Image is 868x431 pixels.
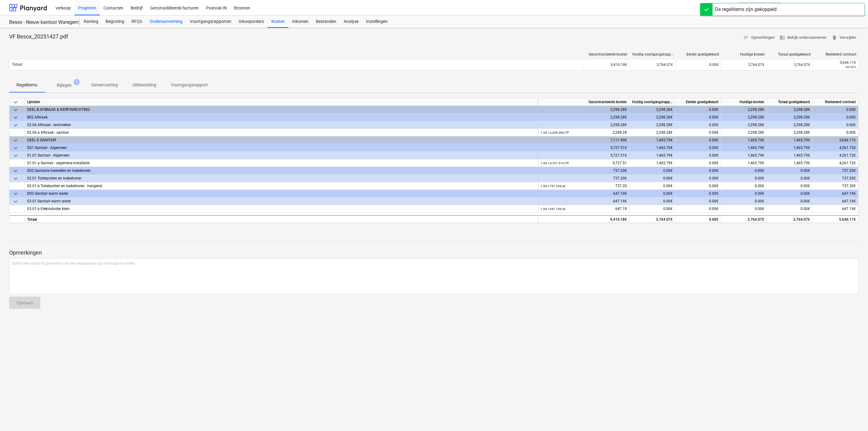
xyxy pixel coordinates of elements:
div: 1,465.79€ [721,152,767,159]
span: keyboard_arrow_down [12,114,19,121]
small: 1.00 × 737.20€ / st [541,184,565,188]
div: Eerder goedgekeurd [678,52,719,56]
span: 02.06.a Afbraak - sanitair [27,130,69,135]
div: Resterend contract [813,98,859,106]
div: 4,261.72€ [813,144,859,152]
span: 2,298.28€ [794,130,810,135]
div: 0.00€ [721,190,767,197]
div: 3,764.07€ [721,215,767,223]
span: keyboard_arrow_down [12,198,19,205]
div: 2,298.28€ [767,114,813,121]
span: 02.01.b Toiletpotten en toebehoren - hangend [27,184,102,188]
div: Resterend contract [816,52,856,56]
div: De regelitems zijn gekoppeld [715,6,777,13]
div: 1,465.79€ [630,144,675,152]
div: 5,646.11€ [815,216,856,223]
div: Totaal goedgekeurd [770,52,811,56]
div: Huidig voortgangsrapport [632,52,673,56]
div: 2,298.28€ [630,106,675,114]
span: keyboard_arrow_down [12,121,19,129]
span: B02 Afbraak [27,115,48,119]
a: Instellingen [362,16,391,28]
div: 737.20 [541,182,627,190]
span: 1,465.79€ [794,161,810,165]
div: 2,298.28€ [538,121,630,129]
div: 0.00€ [675,215,721,223]
div: 0.00€ [675,121,721,129]
p: Bijlagen [57,82,72,89]
small: 1.00 × 2,298.28€ / TP [541,131,569,134]
span: DEEL D SANITAIR [27,138,56,142]
div: Lijnitem [25,98,538,106]
iframe: Chat Widget [837,402,868,431]
div: 0.00€ [630,175,675,182]
div: Totaal [25,215,538,223]
div: 647.19€ [815,205,856,213]
span: D02 Sanitaire toestellen en toebehoren [27,168,91,173]
a: Inkomen [288,16,312,28]
span: DEEL B AFBRAAK & WERFINRICHTING [27,107,90,112]
div: 647.19 [541,205,627,213]
div: 5,727.51€ [538,144,630,152]
div: 0.00€ [630,205,675,213]
div: Raming [80,16,102,28]
div: 0.00€ [813,106,859,114]
div: 9,410.18€ [584,60,630,70]
div: Eerder goedgekeurd [675,98,721,106]
div: 2,298.28 [541,129,627,136]
span: keyboard_arrow_down [12,190,19,197]
span: keyboard_arrow_down [12,167,19,175]
div: 0.00€ [721,197,767,205]
span: keyboard_arrow_down [12,144,19,152]
div: Huidige kosten [721,98,767,106]
span: 01.01.a Sanitair - algemene installatie [27,161,89,165]
div: 0.00€ [675,190,721,197]
div: 0.00€ [675,136,721,144]
div: 1,465.79€ [767,136,813,144]
div: 1,465.79€ [630,136,675,144]
div: 2,298.28€ [630,114,675,121]
div: 647.19€ [813,190,859,197]
div: Chatwidget [837,402,868,431]
div: 1,465.79€ [630,152,675,159]
div: 1,465.79€ [721,136,767,144]
span: keyboard_arrow_down [12,137,19,144]
div: Kosten [268,16,288,28]
span: Bekijk onderaannemer [779,34,827,41]
div: Gecontracteerde kosten [587,52,627,56]
span: 03.01.b Elektroboiler klein [27,207,70,211]
div: 9,410.18€ [538,215,630,223]
div: 2,298.28€ [721,106,767,114]
p: Opmerkingen [9,249,859,256]
div: 0.00€ [675,106,721,114]
p: Regelitems [16,82,37,88]
div: 5,727.51 [541,159,627,167]
div: 0.00€ [675,144,721,152]
div: 737.20€ [813,175,859,182]
span: Opmerkingen [743,34,775,41]
div: 1,465.79€ [767,152,813,159]
span: business [779,35,785,40]
div: 0.00€ [767,167,813,175]
div: 2,298.28€ [630,121,675,129]
div: 0.00€ [630,182,675,190]
span: Verwijder [832,34,856,41]
div: 0.00€ [813,121,859,129]
div: 0.00€ [721,175,767,182]
a: Analyse [340,16,362,28]
div: 0.00€ [675,182,721,190]
div: Huidig voortgangsrapport [630,98,675,106]
div: 737.20€ [813,167,859,175]
div: 0.00€ [813,114,859,121]
div: 1,465.79€ [630,159,675,167]
p: Totaal [12,62,22,67]
div: 0.00€ [721,205,767,213]
div: 3,764.07€ [767,60,813,70]
span: 02.01 Toiletpotten en toebehoren [27,176,81,180]
small: 1.00 × 647.19€ / st [541,207,565,211]
span: 01.01 Sanitair - Algemeen [27,153,70,158]
a: Onderaanneming [146,16,186,28]
p: Voortgangsrapport [171,82,208,88]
